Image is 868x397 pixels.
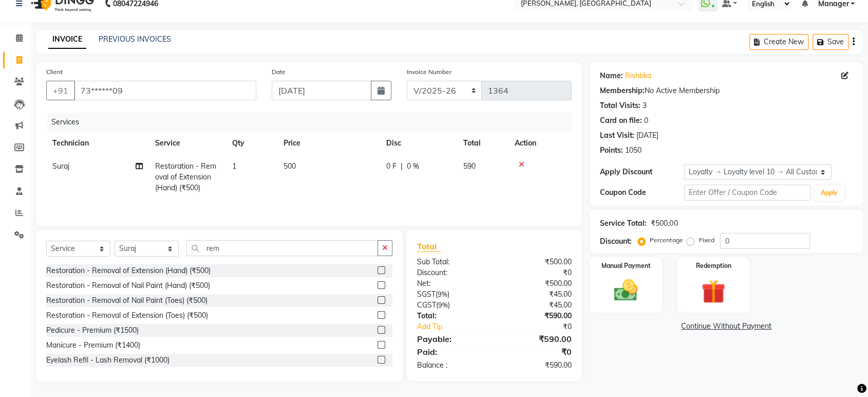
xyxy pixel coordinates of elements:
[407,161,419,172] span: 0 %
[600,85,853,96] div: No Active Membership
[643,100,647,111] div: 3
[508,321,579,332] div: ₹0
[438,301,448,309] span: 9%
[600,70,623,81] div: Name:
[644,115,648,126] div: 0
[46,340,140,351] div: Manicure - Premium (₹1400)
[495,360,580,371] div: ₹590.00
[636,130,658,141] div: [DATE]
[600,218,647,229] div: Service Total:
[226,132,277,155] th: Qty
[495,289,580,300] div: ₹45.00
[694,277,732,306] img: _gift.svg
[409,257,495,267] div: Sub Total:
[409,311,495,321] div: Total:
[272,67,286,77] label: Date
[46,265,211,276] div: Restoration - Removal of Extension (Hand) (₹500)
[625,70,651,81] a: Rishtika
[409,289,495,300] div: ( )
[592,321,861,332] a: Continue Without Payment
[749,34,808,50] button: Create New
[46,325,139,336] div: Pedicure - Premium (₹1500)
[380,132,457,155] th: Disc
[463,161,476,171] span: 590
[607,277,645,304] img: _cash.svg
[409,360,495,371] div: Balance :
[46,132,149,155] th: Technician
[417,290,436,299] span: SGST
[813,34,848,50] button: Save
[409,278,495,289] div: Net:
[74,81,256,100] input: Search by Name/Mobile/Email/Code
[232,161,236,171] span: 1
[284,161,296,171] span: 500
[495,346,580,358] div: ₹0
[409,267,495,278] div: Discount:
[46,280,210,291] div: Restoration - Removal of Nail Paint (Hand) (₹500)
[186,240,378,256] input: Search or Scan
[409,321,508,332] a: Add Tip
[401,161,403,172] span: |
[495,267,580,278] div: ₹0
[699,236,714,245] label: Fixed
[495,257,580,267] div: ₹500.00
[386,161,397,172] span: 0 F
[508,132,572,155] th: Action
[684,185,810,201] input: Enter Offer / Coupon Code
[407,67,451,77] label: Invoice Number
[495,333,580,345] div: ₹590.00
[46,67,63,77] label: Client
[438,290,447,298] span: 9%
[46,310,208,321] div: Restoration - Removal of Extension (Toes) (₹500)
[600,187,684,198] div: Coupon Code
[457,132,508,155] th: Total
[495,300,580,311] div: ₹45.00
[495,311,580,321] div: ₹590.00
[625,145,641,156] div: 1050
[600,115,642,126] div: Card on file:
[601,261,651,270] label: Manual Payment
[650,236,683,245] label: Percentage
[277,132,380,155] th: Price
[495,278,580,289] div: ₹500.00
[46,81,75,100] button: +91
[815,185,844,201] button: Apply
[155,161,216,192] span: Restoration - Removal of Extension (Hand) (₹500)
[600,85,645,96] div: Membership:
[409,346,495,358] div: Paid:
[417,300,436,310] span: CGST
[600,130,634,141] div: Last Visit:
[47,113,579,132] div: Services
[600,167,684,177] div: Apply Discount
[99,34,171,44] a: PREVIOUS INVOICES
[46,355,169,366] div: Eyelash Refil - Lash Removal (₹1000)
[417,241,441,252] span: Total
[48,30,86,49] a: INVOICE
[600,145,623,156] div: Points:
[651,218,677,229] div: ₹500.00
[46,295,207,306] div: Restoration - Removal of Nail Paint (Toes) (₹500)
[409,300,495,311] div: ( )
[409,333,495,345] div: Payable:
[149,132,226,155] th: Service
[52,161,69,171] span: Suraj
[695,261,731,270] label: Redemption
[600,236,632,247] div: Discount:
[600,100,640,111] div: Total Visits:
